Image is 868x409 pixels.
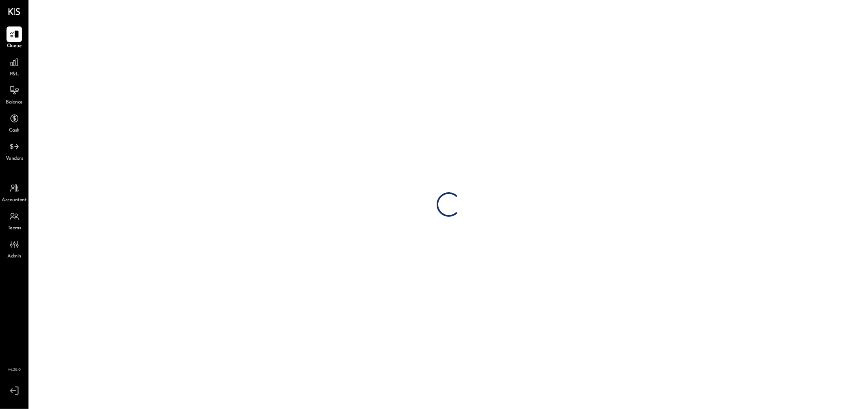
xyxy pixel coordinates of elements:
span: Queue [7,43,22,50]
span: Accountant [2,197,27,204]
a: Accountant [0,180,28,204]
span: Admin [7,253,21,260]
span: P&L [10,71,19,78]
span: Teams [8,225,21,232]
span: Vendors [6,155,23,163]
a: Vendors [0,139,28,163]
a: Admin [0,237,28,260]
a: P&L [0,55,28,78]
a: Cash [0,111,28,134]
span: Cash [9,127,20,134]
a: Queue [0,26,28,50]
a: Teams [0,209,28,232]
span: Balance [6,99,23,106]
a: Balance [0,83,28,106]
